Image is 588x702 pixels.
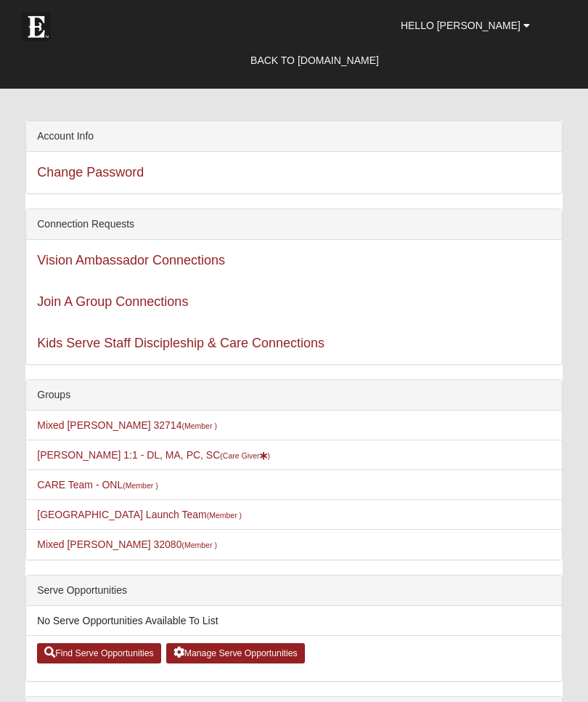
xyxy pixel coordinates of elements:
[390,7,541,44] a: Hello [PERSON_NAME]
[22,12,51,41] img: Eleven22 logo
[181,421,216,430] small: (Member )
[240,42,390,78] a: Back to [DOMAIN_NAME]
[166,643,305,663] a: Manage Serve Opportunities
[37,643,161,663] a: Find Serve Opportunities
[37,165,144,179] a: Change Password
[181,541,216,549] small: (Member )
[26,209,562,240] div: Connection Requests
[26,121,562,152] div: Account Info
[37,294,188,309] a: Join A Group Connections
[37,336,324,350] a: Kids Serve Staff Discipleship & Care Connections
[401,20,520,31] span: Hello [PERSON_NAME]
[37,449,270,461] a: [PERSON_NAME] 1:1 - DL, MA, PC, SC(Care Giver)
[220,451,270,460] small: (Care Giver )
[37,253,225,267] a: Vision Ambassador Connections
[26,606,562,636] li: No Serve Opportunities Available To List
[123,481,158,490] small: (Member )
[26,576,562,606] div: Serve Opportunities
[37,509,242,520] a: [GEOGRAPHIC_DATA] Launch Team(Member )
[37,419,217,431] a: Mixed [PERSON_NAME] 32714(Member )
[37,479,158,491] a: CARE Team - ONL(Member )
[37,538,217,550] a: Mixed [PERSON_NAME] 32080(Member )
[26,380,562,411] div: Groups
[207,511,242,520] small: (Member )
